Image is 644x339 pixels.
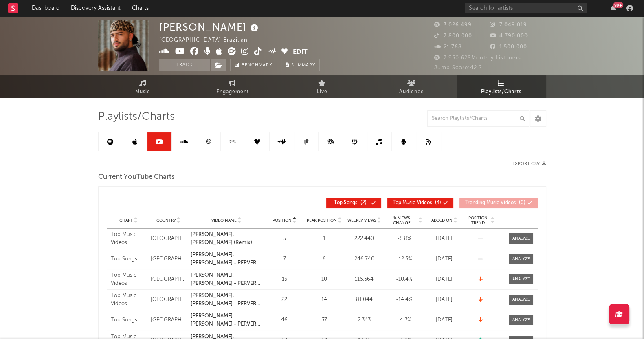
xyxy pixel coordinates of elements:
[386,296,422,304] div: -14.4 %
[306,296,342,304] div: 14
[465,3,587,13] input: Search for artists
[111,255,147,263] div: Top Songs
[393,200,432,205] span: Top Music Videos
[490,33,528,39] span: 4.790.000
[151,316,187,324] div: [GEOGRAPHIC_DATA]
[191,271,262,287] a: [PERSON_NAME], [PERSON_NAME] - PERVERSA ft. Take a Daytrip
[111,271,147,287] div: Top Music Videos
[151,275,187,284] div: [GEOGRAPHIC_DATA]
[326,198,381,208] button: Top Songs(2)
[188,75,277,98] a: Engagement
[293,47,308,57] button: Edit
[306,316,342,324] div: 37
[306,275,342,284] div: 10
[399,87,424,97] span: Audience
[465,200,525,205] span: ( 0 )
[266,255,302,263] div: 7
[386,255,422,263] div: -12.5 %
[393,200,441,205] span: ( 4 )
[191,231,262,247] a: [PERSON_NAME], [PERSON_NAME] (Remix)
[242,61,273,70] span: Benchmark
[151,296,187,304] div: [GEOGRAPHIC_DATA]
[156,218,176,223] span: Country
[386,275,422,284] div: -10.4 %
[306,255,342,263] div: 6
[266,316,302,324] div: 46
[434,55,521,61] span: 7.950.628 Monthly Listeners
[151,235,187,243] div: [GEOGRAPHIC_DATA]
[386,216,417,225] span: % Views Change
[307,218,337,223] span: Peak Position
[135,87,150,97] span: Music
[317,87,327,97] span: Live
[347,218,376,223] span: Weekly Views
[387,198,453,208] button: Top Music Videos(4)
[306,235,342,243] div: 1
[151,255,187,263] div: [GEOGRAPHIC_DATA]
[431,218,452,223] span: Added On
[334,200,357,205] span: Top Songs
[426,235,462,243] div: [DATE]
[426,275,462,284] div: [DATE]
[98,112,175,122] span: Playlists/Charts
[191,312,262,328] a: [PERSON_NAME], [PERSON_NAME] - PERVERSA ft. Take a Daytrip
[613,2,623,8] div: 99 +
[466,216,490,225] span: Position Trend
[191,292,262,308] a: [PERSON_NAME], [PERSON_NAME] - PERVERSA (Coreografia Oficial)
[434,65,482,70] span: Jump Score: 42.2
[426,296,462,304] div: [DATE]
[386,316,422,324] div: -4.3 %
[512,161,546,166] button: Export CSV
[427,110,529,127] input: Search Playlists/Charts
[119,218,133,223] span: Chart
[426,255,462,263] div: [DATE]
[211,218,237,223] span: Video Name
[216,87,249,97] span: Engagement
[481,87,521,97] span: Playlists/Charts
[98,172,175,182] span: Current YouTube Charts
[490,44,527,50] span: 1.500.000
[281,59,320,71] button: Summary
[465,200,516,205] span: Trending Music Videos
[111,292,147,308] div: Top Music Videos
[332,200,369,205] span: ( 2 )
[191,251,262,267] a: [PERSON_NAME], [PERSON_NAME] - PERVERSA ft. Take a Daytrip
[346,316,382,324] div: 2.343
[346,275,382,284] div: 116.564
[490,22,527,28] span: 7.049.019
[346,296,382,304] div: 81.044
[277,75,367,98] a: Live
[266,235,302,243] div: 5
[159,35,257,45] div: [GEOGRAPHIC_DATA] | Brazilian
[346,235,382,243] div: 222.440
[386,235,422,243] div: -8.8 %
[457,75,546,98] a: Playlists/Charts
[291,63,315,68] span: Summary
[426,316,462,324] div: [DATE]
[230,59,277,71] a: Benchmark
[459,198,538,208] button: Trending Music Videos(0)
[272,218,291,223] span: Position
[111,316,147,324] div: Top Songs
[159,20,260,34] div: [PERSON_NAME]
[367,75,457,98] a: Audience
[434,22,472,28] span: 3.026.499
[434,33,472,39] span: 7.800.000
[611,5,616,11] button: 99+
[346,255,382,263] div: 246.740
[266,275,302,284] div: 13
[111,231,147,247] div: Top Music Videos
[98,75,188,98] a: Music
[159,59,210,71] button: Track
[434,44,462,50] span: 21.768
[266,296,302,304] div: 22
